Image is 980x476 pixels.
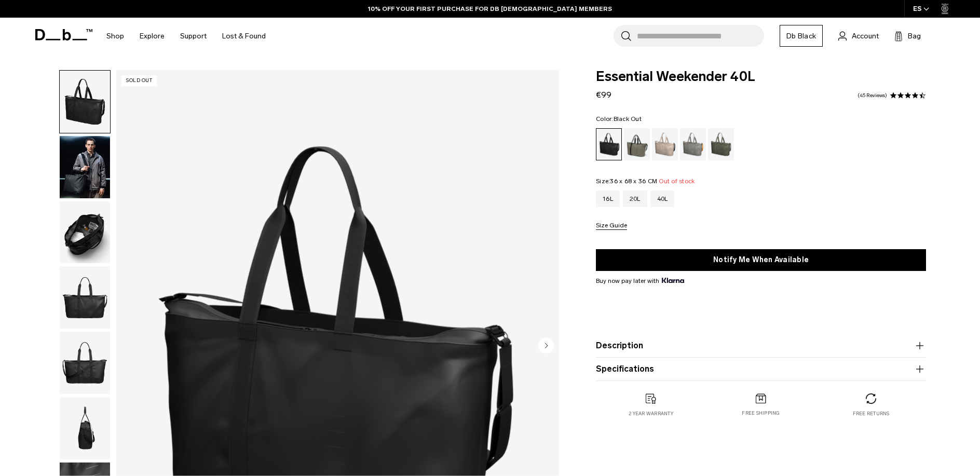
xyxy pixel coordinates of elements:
[596,90,611,100] span: €99
[140,18,165,55] a: Explore
[894,30,921,42] button: Bag
[222,18,266,55] a: Lost & Found
[852,31,879,42] span: Account
[60,397,110,459] img: Essential Weekender 40L Black Out
[742,410,780,417] p: Free shipping
[596,363,926,375] button: Specifications
[838,30,879,42] a: Account
[59,201,111,264] button: Essential Weekender 40L Black Out
[121,75,157,86] p: Sold Out
[596,128,622,160] a: Black Out
[662,278,684,283] img: {"height" => 20, "alt" => "Klarna"}
[629,410,673,417] p: 2 year warranty
[652,128,678,160] a: Fogbow Beige
[106,18,124,55] a: Shop
[780,25,823,47] a: Db Black
[596,191,620,207] a: 16L
[59,266,111,329] button: Essential Weekender 40L Black Out
[60,332,110,394] img: Essential Weekender 40L Black Out
[857,93,887,98] a: 45 reviews
[650,191,675,207] a: 40L
[614,115,642,123] span: Black Out
[853,410,890,417] p: Free returns
[624,128,650,160] a: Forest Green
[596,276,684,285] span: Buy now pay later with
[59,70,111,133] button: Essential Weekender 40L Black Out
[596,178,695,184] legend: Size:
[60,266,110,329] img: Essential Weekender 40L Black Out
[596,249,926,271] button: Notify Me When Available
[596,70,926,84] span: Essential Weekender 40L
[59,135,111,199] button: Essential Weekender 40L Black Out
[708,128,734,160] a: Moss Green
[99,18,274,55] nav: Main Navigation
[368,4,612,13] a: 10% OFF YOUR FIRST PURCHASE FOR DB [DEMOGRAPHIC_DATA] MEMBERS
[623,191,647,207] a: 20L
[659,178,695,185] span: Out of stock
[596,339,926,352] button: Description
[596,222,627,230] button: Size Guide
[680,128,706,160] a: Sand Grey
[538,337,554,355] button: Next slide
[59,331,111,395] button: Essential Weekender 40L Black Out
[60,71,110,133] img: Essential Weekender 40L Black Out
[610,178,657,185] span: 36 x 68 x 36 CM
[59,397,111,460] button: Essential Weekender 40L Black Out
[180,18,207,55] a: Support
[60,201,110,264] img: Essential Weekender 40L Black Out
[60,136,110,198] img: Essential Weekender 40L Black Out
[908,31,921,42] span: Bag
[596,116,642,122] legend: Color:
